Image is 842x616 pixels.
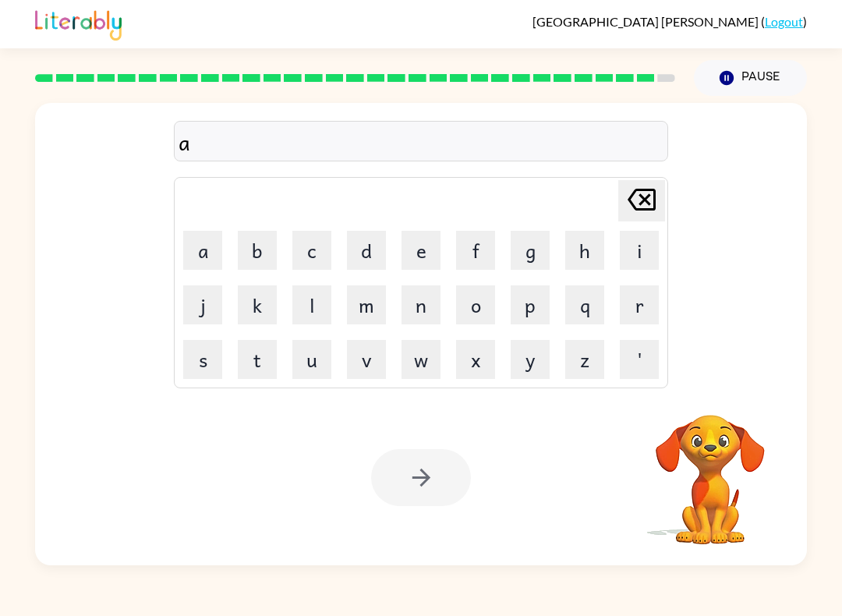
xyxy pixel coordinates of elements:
[292,285,331,324] button: l
[620,285,659,324] button: r
[183,340,222,379] button: s
[456,285,495,324] button: o
[238,285,277,324] button: k
[179,126,663,158] div: a
[565,340,604,379] button: z
[511,231,550,270] button: g
[35,6,122,41] img: Literably
[292,340,331,379] button: u
[765,14,803,29] a: Logout
[456,340,495,379] button: x
[347,340,386,379] button: v
[347,231,386,270] button: d
[456,231,495,270] button: f
[347,285,386,324] button: m
[511,340,550,379] button: y
[620,340,659,379] button: '
[694,60,807,96] button: Pause
[565,231,604,270] button: h
[620,231,659,270] button: i
[402,231,440,270] button: e
[238,231,277,270] button: b
[238,340,277,379] button: t
[632,391,788,547] video: Your browser must support playing .mp4 files to use Literably. Please try using another browser.
[183,231,222,270] button: a
[292,231,331,270] button: c
[565,285,604,324] button: q
[511,285,550,324] button: p
[532,14,807,29] div: ( )
[183,285,222,324] button: j
[402,285,440,324] button: n
[402,340,440,379] button: w
[532,14,761,29] span: [GEOGRAPHIC_DATA] [PERSON_NAME]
